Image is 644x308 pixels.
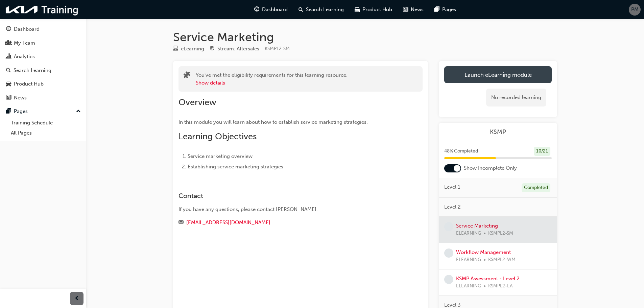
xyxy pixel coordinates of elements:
[349,3,398,17] a: car-iconProduct Hub
[3,3,81,17] img: kia-training
[6,26,11,32] span: guage-icon
[444,66,552,83] a: Launch eLearning module
[3,105,84,118] button: Pages
[6,81,11,87] span: car-icon
[8,128,84,138] a: All Pages
[178,97,216,108] span: Overview
[444,183,460,191] span: Level 1
[14,25,40,33] div: Dashboard
[8,118,84,128] a: Training Schedule
[6,54,11,60] span: chart-icon
[210,46,215,52] span: target-icon
[464,164,517,172] span: Show Incomplete Only
[74,294,79,303] span: prev-icon
[456,249,511,255] a: Workflow Management
[293,3,349,17] a: search-iconSearch Learning
[188,153,253,159] span: Service marketing overview
[444,147,478,155] span: 48 % Completed
[434,5,439,14] span: pages-icon
[362,6,392,14] span: Product Hub
[522,183,550,192] div: Completed
[76,107,81,116] span: up-icon
[196,71,348,87] div: You've met the eligibility requirements for this learning resource.
[306,6,344,14] span: Search Learning
[178,192,398,200] h3: Contact
[188,164,283,170] span: Establishing service marketing strategies
[488,256,516,264] span: KSMPL2-WM
[444,203,461,211] span: Level 2
[429,3,461,17] a: pages-iconPages
[181,45,204,53] div: eLearning
[398,3,429,17] a: news-iconNews
[444,222,453,231] span: learningRecordVerb_NONE-icon
[444,128,552,136] a: KSMP
[217,45,259,53] div: Stream: Aftersales
[254,5,259,14] span: guage-icon
[14,94,27,102] div: News
[178,119,368,125] span: In this module you will learn about how to establish service marketing strategies.
[210,45,259,53] div: Stream
[173,45,204,53] div: Type
[6,40,11,46] span: people-icon
[411,6,424,14] span: News
[629,4,641,16] button: PM
[486,89,546,106] div: No recorded learning
[6,68,11,74] span: search-icon
[14,39,35,47] div: My Team
[178,218,398,227] div: Email
[3,92,84,104] a: News
[173,46,178,52] span: learningResourceType_ELEARNING-icon
[3,64,84,77] a: Search Learning
[3,22,84,105] button: DashboardMy TeamAnalyticsSearch LearningProduct HubNews
[456,256,481,264] span: ELEARNING
[456,276,520,282] a: KSMP Assessment - Level 2
[196,79,225,87] button: Show details
[3,37,84,49] a: My Team
[178,206,398,213] div: If you have any questions, please contact [PERSON_NAME].
[488,282,512,290] span: KSMPL2-EA
[262,6,288,14] span: Dashboard
[178,131,257,142] span: Learning Objectives
[265,46,290,51] span: Learning resource code
[173,30,557,45] h1: Service Marketing
[6,95,11,101] span: news-icon
[14,67,51,74] div: Search Learning
[184,72,190,80] span: puzzle-icon
[249,3,293,17] a: guage-iconDashboard
[403,5,408,14] span: news-icon
[178,220,184,226] span: email-icon
[3,23,84,35] a: Dashboard
[14,80,44,88] div: Product Hub
[534,147,550,156] div: 10 / 21
[456,282,481,290] span: ELEARNING
[186,219,270,226] a: [EMAIL_ADDRESS][DOMAIN_NAME]
[444,275,453,284] span: learningRecordVerb_NONE-icon
[14,108,28,115] div: Pages
[3,78,84,90] a: Product Hub
[355,5,360,14] span: car-icon
[442,6,456,14] span: Pages
[6,109,11,115] span: pages-icon
[14,53,35,61] div: Analytics
[631,6,639,14] span: PM
[299,5,303,14] span: search-icon
[444,248,453,258] span: learningRecordVerb_NONE-icon
[3,50,84,63] a: Analytics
